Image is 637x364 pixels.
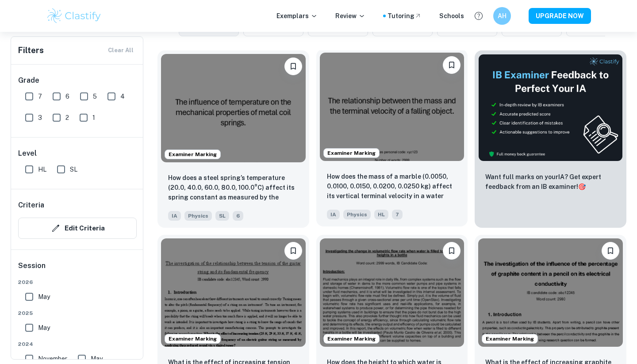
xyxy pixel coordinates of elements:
[165,335,220,343] span: Examiner Marking
[215,211,229,221] span: SL
[485,172,616,192] p: Want full marks on your IA ? Get expert feedback from an IB examiner!
[276,11,318,21] p: Exemplars
[38,354,67,364] span: November
[18,278,137,286] span: 2026
[602,242,619,260] button: Bookmark
[38,165,46,174] span: HL
[168,173,299,203] p: How does a steel spring’s temperature (20.0, 40.0, 60.0, 80.0, 100.0°C) affect its spring constan...
[18,200,44,211] h6: Criteria
[320,53,464,161] img: Physics IA example thumbnail: How does the mass of a marble (0.0050, 0
[46,7,102,25] img: Clastify logo
[497,11,507,21] h6: AH
[18,218,137,239] button: Edit Criteria
[18,340,137,348] span: 2024
[157,50,309,228] a: Examiner MarkingBookmarkHow does a steel spring’s temperature (20.0, 40.0, 60.0, 80.0, 100.0°C) a...
[18,261,137,278] h6: Session
[529,8,591,24] button: UPGRADE NOW
[475,50,626,228] a: ThumbnailWant full marks on yourIA? Get expert feedback from an IB examiner!
[471,8,486,23] button: Help and Feedback
[233,211,243,221] span: 6
[343,210,371,219] span: Physics
[439,11,464,21] a: Schools
[161,238,306,347] img: Physics IA example thumbnail: What is the effect of increasing tension
[482,335,537,343] span: Examiner Marking
[93,92,97,101] span: 5
[284,57,302,75] button: Bookmark
[38,292,50,302] span: May
[320,238,464,347] img: Physics IA example thumbnail: How does the height to which water is fi
[65,113,69,123] span: 2
[324,149,379,157] span: Examiner Marking
[443,56,460,74] button: Bookmark
[578,183,586,190] span: 🎯
[18,309,137,317] span: 2025
[165,150,220,158] span: Examiner Marking
[327,172,457,202] p: How does the mass of a marble (0.0050, 0.0100, 0.0150, 0.0200, 0.0250 kg) affect its vertical ter...
[65,92,69,101] span: 6
[392,210,403,219] span: 7
[478,54,623,161] img: Thumbnail
[161,54,306,162] img: Physics IA example thumbnail: How does a steel spring’s temperature (2
[38,323,50,333] span: May
[184,211,212,221] span: Physics
[335,11,365,21] p: Review
[70,165,77,174] span: SL
[443,242,460,260] button: Bookmark
[284,242,302,260] button: Bookmark
[327,210,340,219] span: IA
[374,210,388,219] span: HL
[18,148,137,159] h6: Level
[92,113,95,123] span: 1
[316,50,468,228] a: Examiner MarkingBookmarkHow does the mass of a marble (0.0050, 0.0100, 0.0150, 0.0200, 0.0250 kg)...
[38,113,42,123] span: 3
[18,44,44,57] h6: Filters
[388,11,422,21] a: Tutoring
[324,335,379,343] span: Examiner Marking
[91,354,103,364] span: May
[18,75,137,86] h6: Grade
[38,92,42,101] span: 7
[493,7,511,25] button: AH
[168,211,181,221] span: IA
[478,238,623,347] img: Physics IA example thumbnail: What is the effect of increasing graphit
[120,92,125,101] span: 4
